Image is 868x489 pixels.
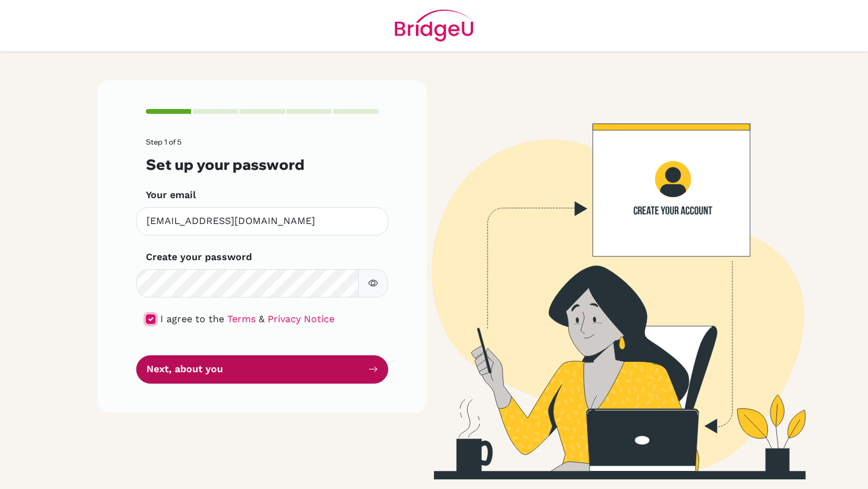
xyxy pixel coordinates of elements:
span: Step 1 of 5 [146,137,181,146]
input: Insert your email* [136,207,388,235]
label: Your email [146,188,196,202]
button: Next, about you [136,355,388,384]
span: I agree to the [160,313,224,325]
span: & [259,313,265,325]
h3: Set up your password [146,156,379,173]
a: Privacy Notice [268,313,335,325]
label: Create your password [146,250,252,264]
a: Terms [227,313,256,325]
